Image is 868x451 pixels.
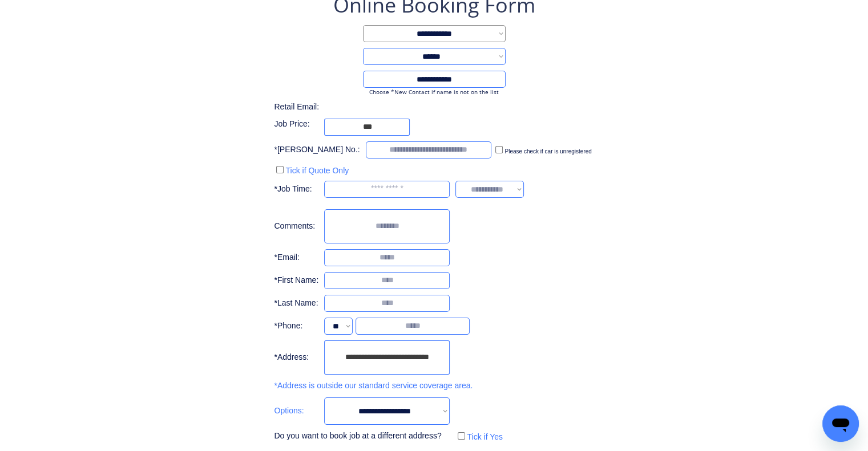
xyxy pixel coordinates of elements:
div: Retail Email: [274,101,331,113]
label: Please check if car is unregistered [504,148,591,155]
div: *Email: [274,252,318,263]
div: *Last Name: [274,298,318,309]
div: Do you want to book job at a different address? [274,430,450,442]
div: Job Price: [274,119,318,130]
label: Tick if Yes [467,432,503,441]
div: *First Name: [274,275,318,286]
div: *[PERSON_NAME] No.: [274,144,360,156]
div: Comments: [274,221,318,232]
div: Choose *New Contact if name is not on the list [363,88,506,96]
div: Options: [274,405,318,417]
div: *Phone: [274,320,318,332]
div: *Job Time: [274,184,318,195]
label: Tick if Quote Only [285,166,349,175]
div: *Address is outside our standard service coverage area. [274,380,473,392]
div: *Address: [274,352,318,363]
iframe: Button to launch messaging window [822,405,859,442]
